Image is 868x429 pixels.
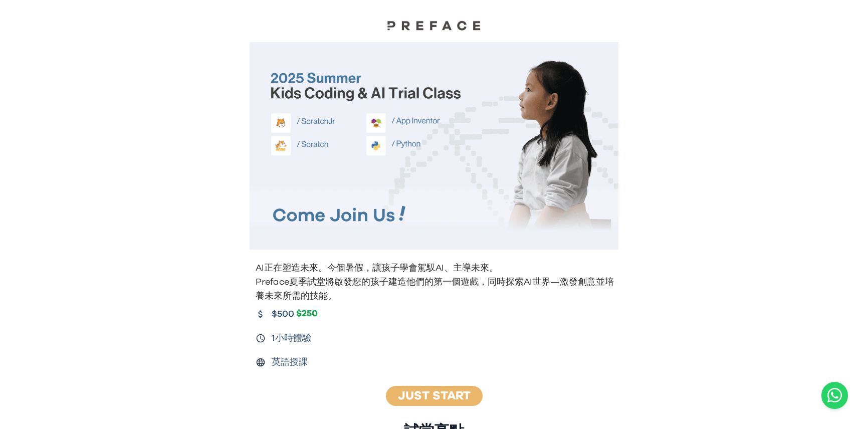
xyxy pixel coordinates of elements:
a: Chat with us on WhatsApp [821,382,848,409]
span: $500 [272,307,294,321]
button: Open WhatsApp chat [821,382,848,409]
img: Preface Logo [384,20,484,31]
p: Preface夏季試堂將啟發您的孩子建造他們的第一個遊戲，同時探索AI世界—激發創意並培養未來所需的技能。 [256,275,614,303]
a: Preface Logo [384,20,484,34]
a: Just Start [398,390,471,402]
span: $250 [296,308,318,320]
img: Kids learning to code [250,42,618,250]
span: 1小時體驗 [272,331,311,345]
span: 英語授課 [272,355,308,369]
button: Just Start [383,385,486,406]
p: AI正在塑造未來。今個暑假，讓孩子學會駕馭AI、主導未來。 [256,261,614,275]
